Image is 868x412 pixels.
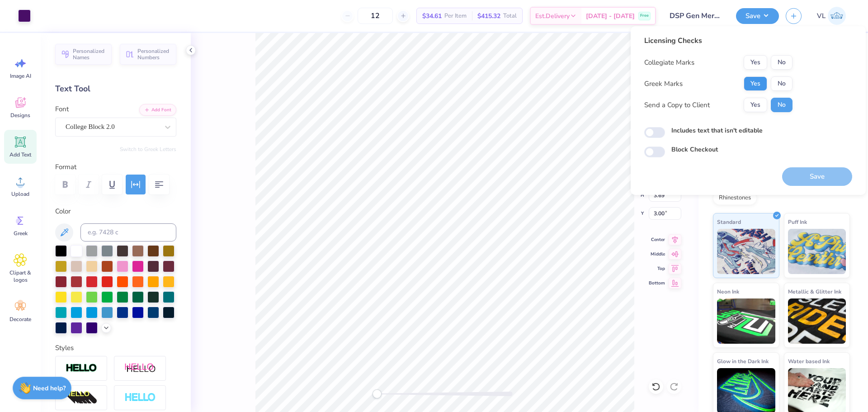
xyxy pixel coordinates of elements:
[503,11,517,21] span: Total
[649,236,665,243] span: Center
[788,217,807,227] span: Puff Ink
[124,363,156,374] img: Shadow
[5,269,35,284] span: Clipart & logos
[671,145,718,154] label: Block Checkout
[120,146,176,153] button: Switch to Greek Letters
[66,363,97,374] img: Stroke
[788,356,830,366] span: Water based Ink
[644,79,683,89] div: Greek Marks
[663,7,729,25] input: Untitled Design
[649,279,665,287] span: Bottom
[80,223,176,242] input: e.g. 7428 c
[120,44,176,65] button: Personalized Numbers
[373,389,382,398] div: Accessibility label
[55,104,69,114] label: Font
[10,72,31,80] span: Image AI
[717,287,739,296] span: Neon Ink
[813,7,850,25] a: VL
[139,104,176,116] button: Add Font
[9,316,31,323] span: Decorate
[137,48,171,61] span: Personalized Numbers
[649,251,665,258] span: Middle
[717,298,775,344] img: Neon Ink
[10,112,30,119] span: Designs
[14,230,28,237] span: Greek
[55,162,176,172] label: Format
[535,11,570,21] span: Est. Delivery
[644,57,694,68] div: Collegiate Marks
[640,13,649,19] span: Free
[644,35,793,46] div: Licensing Checks
[817,11,826,21] span: VL
[55,343,74,353] label: Styles
[717,356,769,366] span: Glow in the Dark Ink
[788,229,846,274] img: Puff Ink
[66,391,97,405] img: 3D Illusion
[477,11,500,21] span: $415.32
[771,98,793,112] button: No
[358,8,393,24] input: – –
[33,384,66,393] strong: Need help?
[744,76,767,91] button: Yes
[717,229,775,274] img: Standard
[73,48,106,61] span: Personalized Names
[744,55,767,70] button: Yes
[55,83,176,95] div: Text Tool
[736,8,779,24] button: Save
[644,100,710,110] div: Send a Copy to Client
[671,126,763,135] label: Includes text that isn't editable
[649,265,665,272] span: Top
[11,190,29,198] span: Upload
[422,11,442,21] span: $34.61
[771,55,793,70] button: No
[55,44,112,65] button: Personalized Names
[717,217,741,227] span: Standard
[828,7,846,25] img: Vincent Lloyd Laurel
[744,98,767,112] button: Yes
[788,298,846,344] img: Metallic & Glitter Ink
[713,191,757,205] div: Rhinestones
[771,76,793,91] button: No
[444,11,467,21] span: Per Item
[788,287,841,296] span: Metallic & Glitter Ink
[9,151,31,158] span: Add Text
[55,206,176,217] label: Color
[124,393,156,403] img: Negative Space
[586,11,635,21] span: [DATE] - [DATE]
